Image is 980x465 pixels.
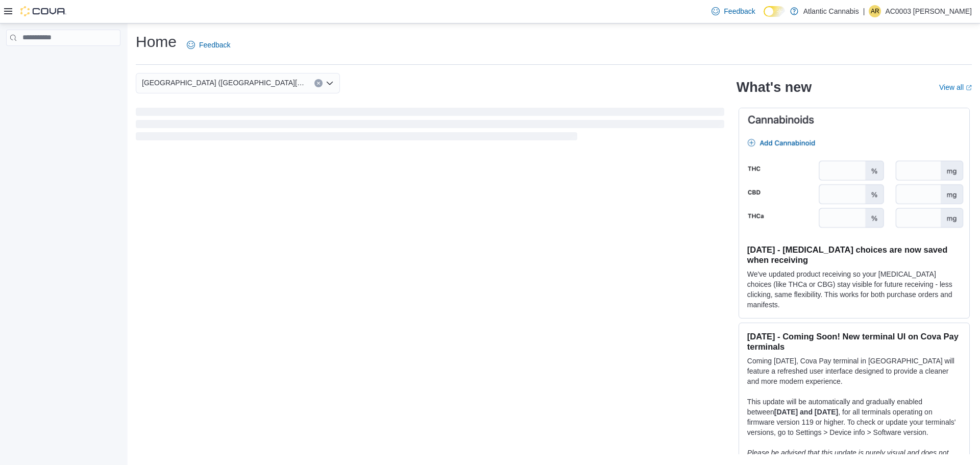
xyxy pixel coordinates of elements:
h1: Home [136,32,177,52]
strong: [DATE] and [DATE] [774,408,838,416]
h3: [DATE] - [MEDICAL_DATA] choices are now saved when receiving [747,244,961,265]
span: Dark Mode [764,17,764,17]
span: Loading [136,110,724,142]
img: Cova [20,6,66,16]
button: Clear input [314,79,323,87]
a: Feedback [707,1,759,21]
svg: External link [966,85,972,91]
a: Feedback [183,35,234,55]
div: AC0003 Ryan Jon [869,5,881,17]
span: AR [871,5,879,17]
nav: Complex example [6,48,120,72]
p: This update will be automatically and gradually enabled between , for all terminals operating on ... [747,397,961,437]
span: Feedback [199,40,230,50]
input: Dark Mode [764,6,785,17]
h2: What's new [737,79,812,95]
p: We've updated product receiving so your [MEDICAL_DATA] choices (like THCa or CBG) stay visible fo... [747,269,961,310]
p: AC0003 [PERSON_NAME] [885,5,972,17]
a: View allExternal link [939,83,972,91]
span: [GEOGRAPHIC_DATA] ([GEOGRAPHIC_DATA][PERSON_NAME]) [142,77,304,89]
p: Coming [DATE], Cova Pay terminal in [GEOGRAPHIC_DATA] will feature a refreshed user interface des... [747,356,961,386]
p: Atlantic Cannabis [803,5,859,17]
p: | [863,5,865,17]
h3: [DATE] - Coming Soon! New terminal UI on Cova Pay terminals [747,331,961,352]
button: Open list of options [326,79,334,87]
span: Feedback [724,6,755,16]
